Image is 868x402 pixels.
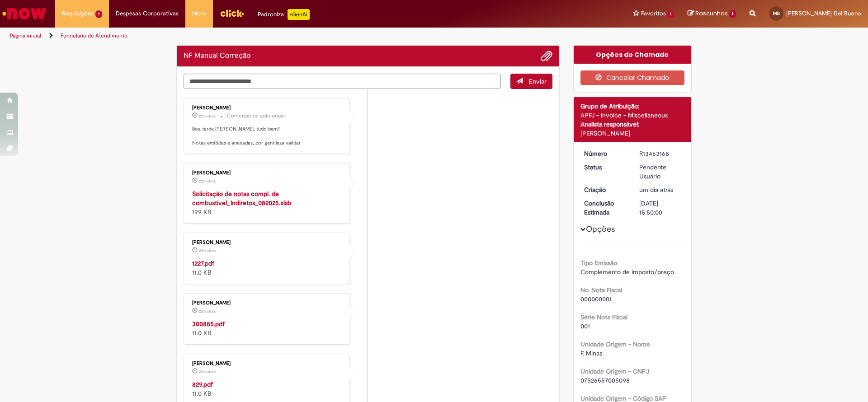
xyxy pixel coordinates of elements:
[227,112,285,120] small: Comentários adicionais
[786,9,861,17] span: [PERSON_NAME] Del Buono
[580,268,674,276] span: Complemento de imposto/preço
[510,74,552,89] button: Enviar
[192,259,214,267] a: 1227.pdf
[199,113,216,119] time: 29/08/2025 17:40:06
[580,349,602,357] span: F. Minas
[192,9,206,18] span: More
[639,163,681,181] div: Pendente Usuário
[668,10,675,18] span: 1
[580,367,649,375] b: Unidade Origem - CNPJ
[199,369,216,374] time: 29/08/2025 17:37:43
[641,9,666,18] span: Favoritos
[199,369,216,374] span: 22h atrás
[199,309,216,314] span: 22h atrás
[577,199,633,217] dt: Conclusão Estimada
[580,286,622,294] b: No. Nota Fiscal
[688,9,736,18] a: Rascunhos
[258,9,310,20] div: Padroniza
[192,380,213,388] a: 829.pdf
[192,300,343,306] div: [PERSON_NAME]
[192,240,343,245] div: [PERSON_NAME]
[192,126,343,147] p: Boa tarde [PERSON_NAME], tudo bem? Notas emitidas e anexadas, por gentileza validar
[580,120,685,129] div: Analista responsável:
[199,178,216,184] span: 22h atrás
[199,248,216,253] time: 29/08/2025 17:40:02
[192,259,343,277] div: 11.0 KB
[577,149,633,158] dt: Número
[639,199,681,217] div: [DATE] 15:50:00
[288,9,310,20] p: +GenAi
[199,113,216,119] span: 22h atrás
[639,186,673,194] time: 29/08/2025 15:49:57
[199,178,216,184] time: 29/08/2025 17:40:03
[639,185,681,194] div: 29/08/2025 15:49:57
[639,186,673,194] span: um dia atrás
[541,50,552,62] button: Adicionar anexos
[192,319,343,337] div: 11.0 KB
[729,10,736,18] span: 1
[192,170,343,176] div: [PERSON_NAME]
[192,361,343,366] div: [PERSON_NAME]
[580,111,685,120] div: APFJ - Invoice - Miscellaneous
[62,9,94,18] span: Requisições
[7,28,572,44] ul: Trilhas de página
[773,10,780,16] span: MB
[61,32,127,39] a: Formulário de Atendimento
[1,5,47,23] img: ServiceNow
[577,185,633,194] dt: Criação
[580,313,627,321] b: Série Nota Fiscal
[199,309,216,314] time: 29/08/2025 17:37:43
[580,340,650,348] b: Unidade Origem - Nome
[184,52,250,60] h2: NF Manual Correção Histórico de tíquete
[580,259,617,267] b: Tipo Emissão
[580,102,685,111] div: Grupo de Atribuição:
[192,190,291,207] a: Solicitação de notas compl. de combustivel_Indiretos_082025.xlsb
[529,77,547,85] span: Enviar
[580,129,685,138] div: [PERSON_NAME]
[192,189,343,216] div: 199 KB
[574,46,692,64] div: Opções do Chamado
[95,10,102,18] span: 1
[192,105,343,111] div: [PERSON_NAME]
[192,320,225,328] a: 300885.pdf
[580,295,612,303] span: 000000001
[220,6,244,20] img: click_logo_yellow_360x200.png
[580,376,630,384] span: 07526557005098
[695,9,728,18] span: Rascunhos
[199,248,216,253] span: 22h atrás
[116,9,179,18] span: Despesas Corporativas
[580,322,590,330] span: 001
[639,149,681,158] div: R13463168
[10,32,41,39] a: Página inicial
[192,380,343,398] div: 11.0 KB
[580,70,685,85] button: Cancelar Chamado
[577,163,633,172] dt: Status
[184,74,501,89] textarea: Digite sua mensagem aqui...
